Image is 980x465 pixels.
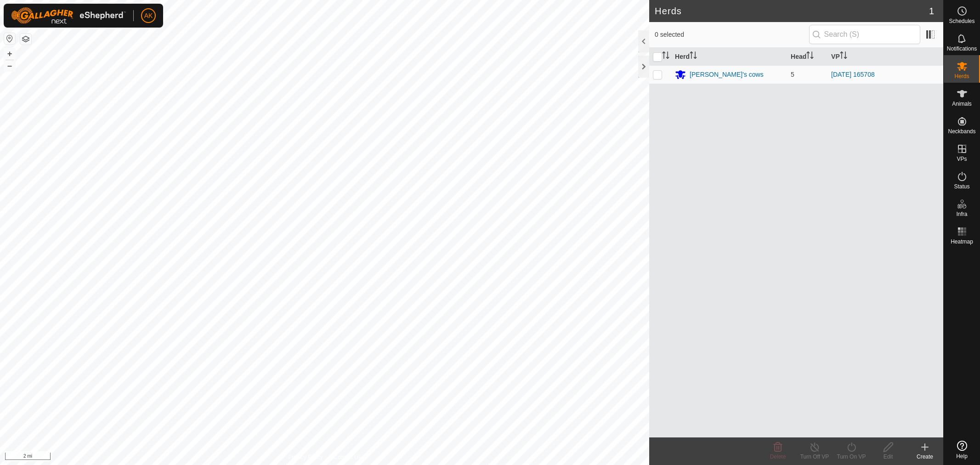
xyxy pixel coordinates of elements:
div: Turn Off VP [796,453,833,461]
span: Herds [954,74,969,79]
a: Contact Us [334,453,361,461]
span: Neckbands [948,129,975,134]
span: AK [144,11,153,21]
a: Help [944,437,980,463]
div: Turn On VP [833,453,870,461]
button: Reset Map [4,33,15,44]
span: Status [954,184,969,189]
div: Create [906,453,943,461]
input: Search (S) [809,25,920,44]
a: Privacy Policy [289,453,323,461]
div: [PERSON_NAME]'s cows [690,70,764,79]
h2: Herds [655,6,929,17]
span: Help [956,454,968,459]
span: Animals [952,101,972,107]
p-sorticon: Activate to sort [840,53,847,60]
span: 1 [929,4,934,18]
p-sorticon: Activate to sort [690,53,697,60]
span: Infra [956,211,967,217]
span: Notifications [947,46,977,51]
button: + [4,48,15,59]
span: Schedules [949,18,974,24]
span: 5 [791,71,794,78]
p-sorticon: Activate to sort [806,53,814,60]
span: Delete [770,454,786,460]
th: Head [787,48,827,66]
span: 0 selected [655,30,809,40]
button: Map Layers [20,34,31,45]
p-sorticon: Activate to sort [662,53,669,60]
span: VPs [957,156,967,162]
img: Gallagher Logo [11,7,126,24]
th: Herd [671,48,787,66]
button: – [4,60,15,71]
span: Heatmap [951,239,973,244]
a: [DATE] 165708 [831,71,875,78]
th: VP [827,48,943,66]
div: Edit [870,453,906,461]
